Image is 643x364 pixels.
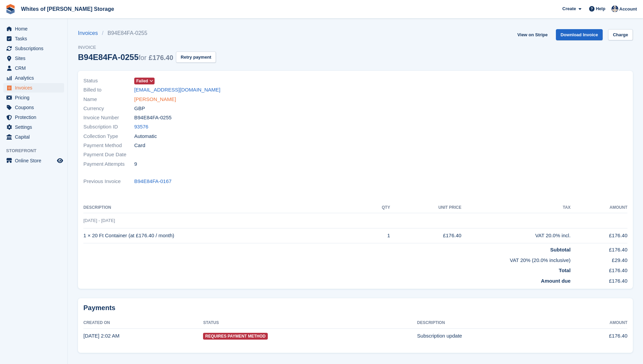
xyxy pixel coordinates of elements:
[608,29,633,40] a: Charge
[83,254,570,264] td: VAT 20% (20.0% inclusive)
[15,54,56,63] span: Sites
[18,3,117,15] a: Whites of [PERSON_NAME] Storage
[134,123,148,131] a: 93576
[15,63,56,73] span: CRM
[556,29,603,40] a: Download Invoice
[139,54,146,61] span: for
[566,328,627,343] td: £176.40
[390,228,461,243] td: £176.40
[3,103,64,112] a: menu
[570,264,627,275] td: £176.40
[15,73,56,83] span: Analytics
[83,228,364,243] td: 1 × 20 Ft Container (at £176.40 / month)
[15,44,56,53] span: Subscriptions
[5,4,16,14] img: stora-icon-8386f47178a22dfd0bd8f6a31ec36ba5ce8667c1dd55bd0f319d3a0aa187defe.svg
[515,29,550,40] a: View on Stripe
[417,318,566,328] th: Description
[6,147,67,154] span: Storefront
[176,52,216,63] button: Retry payment
[15,24,56,34] span: Home
[83,142,134,149] span: Payment Method
[136,78,148,84] span: Failed
[78,44,216,51] span: Invoice
[611,5,618,12] img: Wendy
[83,77,134,85] span: Status
[3,83,64,93] a: menu
[203,333,267,340] span: Requires Payment Method
[78,29,216,37] nav: breadcrumbs
[83,318,203,328] th: Created On
[83,133,134,140] span: Collection Type
[134,86,220,94] a: [EMAIL_ADDRESS][DOMAIN_NAME]
[134,178,172,185] a: B94E84FA-0167
[570,254,627,264] td: £29.40
[15,156,56,165] span: Online Store
[3,93,64,102] a: menu
[566,318,627,328] th: Amount
[541,278,571,284] strong: Amount due
[134,105,145,113] span: GBP
[134,133,157,140] span: Automatic
[570,275,627,285] td: £176.40
[56,157,64,165] a: Preview store
[3,44,64,53] a: menu
[3,132,64,142] a: menu
[83,123,134,131] span: Subscription ID
[417,328,566,343] td: Subscription update
[3,54,64,63] a: menu
[83,114,134,122] span: Invoice Number
[83,178,134,185] span: Previous Invoice
[364,228,390,243] td: 1
[15,122,56,132] span: Settings
[78,53,173,62] div: B94E84FA-0255
[15,132,56,142] span: Capital
[570,202,627,213] th: Amount
[3,24,64,34] a: menu
[570,243,627,254] td: £176.40
[562,5,576,12] span: Create
[134,160,137,168] span: 9
[550,247,570,252] strong: Subtotal
[3,122,64,132] a: menu
[3,34,64,43] a: menu
[134,142,145,149] span: Card
[134,114,172,122] span: B94E84FA-0255
[83,96,134,103] span: Name
[83,333,119,339] time: 2025-08-04 01:02:41 UTC
[390,202,461,213] th: Unit Price
[596,5,605,12] span: Help
[83,105,134,113] span: Currency
[15,103,56,112] span: Coupons
[203,318,417,328] th: Status
[3,73,64,83] a: menu
[83,86,134,94] span: Billed to
[134,96,176,103] a: [PERSON_NAME]
[570,228,627,243] td: £176.40
[15,113,56,122] span: Protection
[83,160,134,168] span: Payment Attempts
[559,267,571,273] strong: Total
[461,232,570,240] div: VAT 20.0% incl.
[83,151,134,159] span: Payment Due Date
[78,29,102,37] a: Invoices
[619,6,637,13] span: Account
[134,77,155,85] a: Failed
[83,202,364,213] th: Description
[364,202,390,213] th: QTY
[15,93,56,102] span: Pricing
[3,113,64,122] a: menu
[15,34,56,43] span: Tasks
[15,83,56,93] span: Invoices
[83,218,115,223] span: [DATE] - [DATE]
[3,63,64,73] a: menu
[461,202,570,213] th: Tax
[83,304,627,312] h2: Payments
[3,156,64,165] a: menu
[149,54,173,61] span: £176.40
